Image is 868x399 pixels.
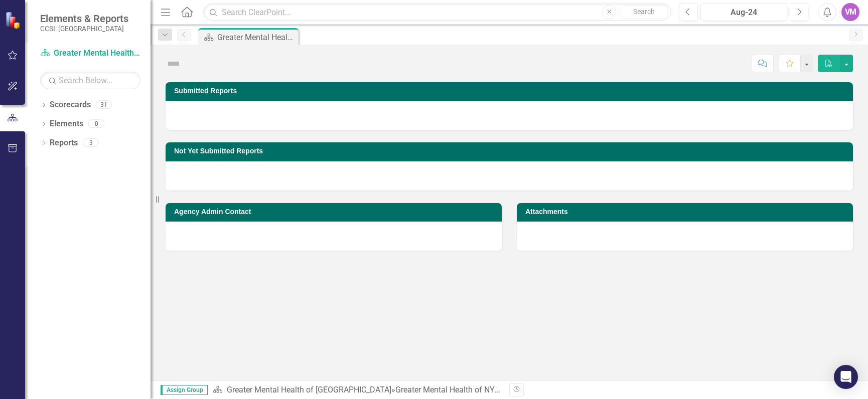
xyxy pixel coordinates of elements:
[166,56,182,72] img: Not Defined
[841,3,859,21] button: VM
[213,384,502,396] div: »
[633,8,655,16] span: Search
[700,3,787,21] button: Aug-24
[50,118,83,130] a: Elements
[217,31,296,44] div: Greater Mental Health of NY Landing Page
[50,137,78,149] a: Reports
[704,7,784,19] div: Aug-24
[395,385,546,394] div: Greater Mental Health of NY Landing Page
[5,11,23,29] img: ClearPoint Strategy
[40,25,128,33] small: CCSI: [GEOGRAPHIC_DATA]
[50,99,91,111] a: Scorecards
[40,72,140,89] input: Search Below...
[174,87,848,95] h3: Submitted Reports
[83,138,99,147] div: 3
[174,208,497,216] h3: Agency Admin Contact
[834,365,858,389] div: Open Intercom Messenger
[88,120,104,128] div: 0
[40,48,140,59] a: Greater Mental Health of [GEOGRAPHIC_DATA]
[619,5,669,19] button: Search
[203,4,671,21] input: Search ClearPoint...
[40,13,128,25] span: Elements & Reports
[96,101,112,109] div: 31
[174,147,848,155] h3: Not Yet Submitted Reports
[525,208,848,216] h3: Attachments
[227,385,391,394] a: Greater Mental Health of [GEOGRAPHIC_DATA]
[161,385,208,395] span: Assign Group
